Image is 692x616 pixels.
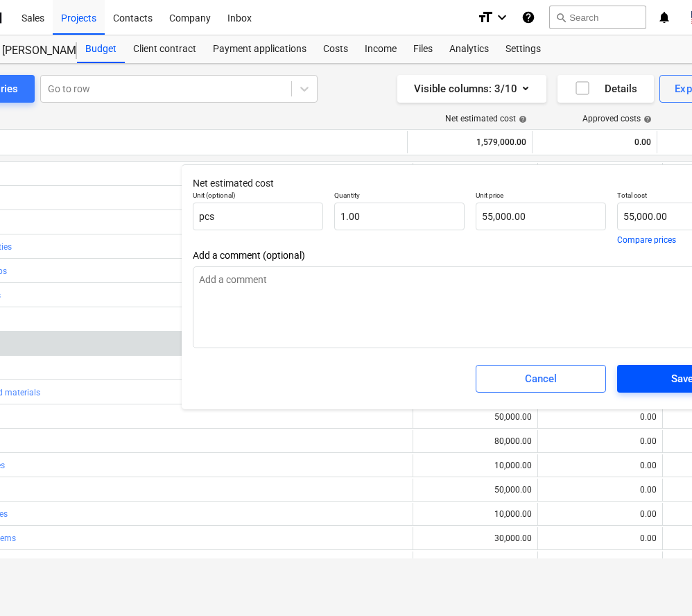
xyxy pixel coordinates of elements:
[413,131,526,153] div: 1,579,000.00
[494,533,532,543] div: 30,000.00
[205,35,315,63] a: Payment applications
[641,115,652,123] span: help
[544,509,657,519] div: 0.00
[544,461,657,470] div: 0.00
[405,35,441,63] a: Files
[77,35,125,63] a: Budget
[441,35,497,63] a: Analytics
[657,9,671,26] i: notifications
[476,365,606,393] button: Cancel
[494,509,532,519] div: 10,000.00
[582,114,652,123] div: Approved costs
[397,75,546,103] button: Visible columns:3/10
[538,131,651,153] div: 0.00
[516,115,527,123] span: help
[494,412,532,422] div: 50,000.00
[315,35,356,63] a: Costs
[494,436,532,446] div: 80,000.00
[557,75,654,103] button: Details
[477,9,494,26] i: format_size
[445,114,527,123] div: Net estimated cost
[544,412,657,422] div: 0.00
[356,35,405,63] a: Income
[494,9,510,26] i: keyboard_arrow_down
[623,549,692,616] iframe: Chat Widget
[521,9,535,26] i: Knowledge base
[334,191,465,203] p: Quantity
[617,236,676,244] button: Compare prices
[193,191,323,203] p: Unit (optional)
[549,6,646,29] button: Search
[494,485,532,495] div: 50,000.00
[494,461,532,470] div: 10,000.00
[525,370,557,388] div: Cancel
[544,436,657,446] div: 0.00
[494,558,532,567] div: 65,000.00
[544,558,657,567] div: 0.00
[497,35,549,63] a: Settings
[125,35,205,63] a: Client contract
[544,485,657,495] div: 0.00
[574,80,637,98] div: Details
[414,80,530,98] div: Visible columns : 3/10
[555,12,566,23] span: search
[476,191,606,203] p: Unit price
[544,533,657,543] div: 0.00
